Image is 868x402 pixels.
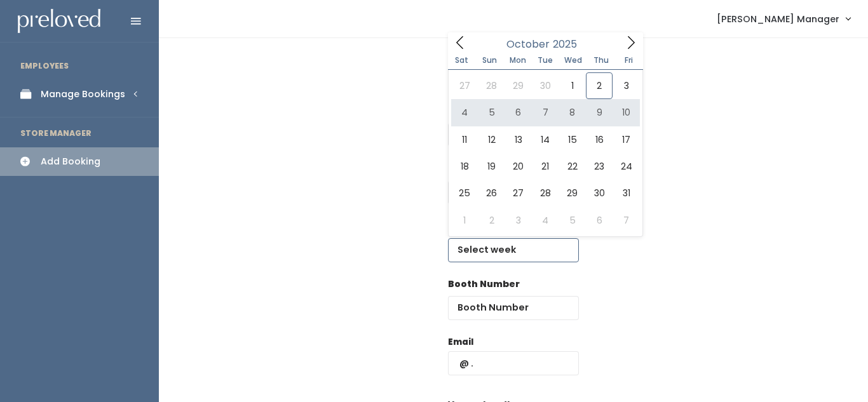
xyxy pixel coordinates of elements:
[506,39,550,50] span: October
[478,99,505,126] span: October 5, 2025
[532,126,559,153] span: October 14, 2025
[613,153,639,180] span: October 24, 2025
[505,72,532,99] span: September 29, 2025
[559,72,586,99] span: October 1, 2025
[18,9,100,34] img: preloved logo
[478,126,505,153] span: October 12, 2025
[532,99,559,126] span: October 7, 2025
[478,153,505,180] span: October 19, 2025
[532,180,559,206] span: October 28, 2025
[586,180,613,206] span: October 30, 2025
[448,238,579,262] input: Select week
[586,207,613,234] span: November 6, 2025
[559,180,586,206] span: October 29, 2025
[532,207,559,234] span: November 4, 2025
[615,57,643,64] span: Fri
[613,99,639,126] span: October 10, 2025
[559,99,586,126] span: October 8, 2025
[451,99,478,126] span: October 4, 2025
[478,207,505,234] span: November 2, 2025
[613,126,639,153] span: October 17, 2025
[717,12,839,26] span: [PERSON_NAME] Manager
[504,57,532,64] span: Mon
[505,153,532,180] span: October 20, 2025
[451,207,478,234] span: November 1, 2025
[505,207,532,234] span: November 3, 2025
[451,180,478,206] span: October 25, 2025
[451,126,478,153] span: October 11, 2025
[586,126,613,153] span: October 16, 2025
[559,153,586,180] span: October 22, 2025
[613,180,639,206] span: October 31, 2025
[586,99,613,126] span: October 9, 2025
[531,57,559,64] span: Tue
[476,57,504,64] span: Sun
[613,72,639,99] span: October 3, 2025
[505,126,532,153] span: October 13, 2025
[550,36,588,52] input: Year
[41,155,100,168] div: Add Booking
[532,153,559,180] span: October 21, 2025
[448,296,579,320] input: Booth Number
[448,351,579,375] input: @ .
[587,57,615,64] span: Thu
[448,336,473,349] label: Email
[478,180,505,206] span: October 26, 2025
[451,72,478,99] span: September 27, 2025
[559,207,586,234] span: November 5, 2025
[41,88,125,101] div: Manage Bookings
[559,57,587,64] span: Wed
[448,278,520,291] label: Booth Number
[505,180,532,206] span: October 27, 2025
[613,207,639,234] span: November 7, 2025
[478,72,505,99] span: September 28, 2025
[586,153,613,180] span: October 23, 2025
[505,99,532,126] span: October 6, 2025
[704,5,863,32] a: [PERSON_NAME] Manager
[448,57,476,64] span: Sat
[451,153,478,180] span: October 18, 2025
[532,72,559,99] span: September 30, 2025
[559,126,586,153] span: October 15, 2025
[586,72,613,99] span: October 2, 2025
